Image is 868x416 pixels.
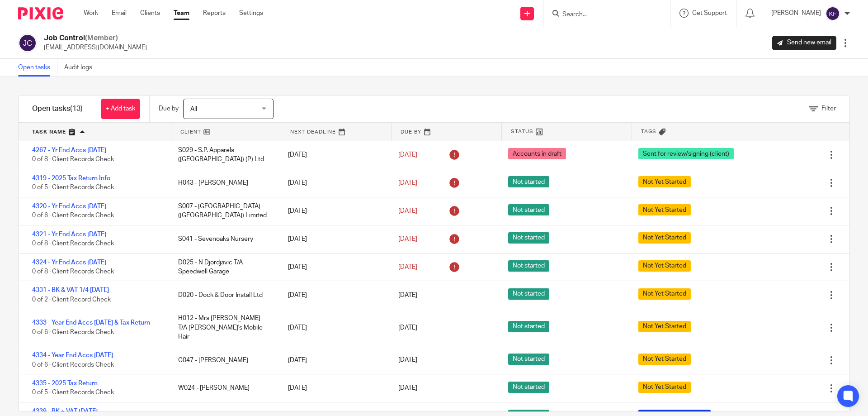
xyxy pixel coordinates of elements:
[70,105,83,112] span: (13)
[32,390,114,396] span: 0 of 5 · Client Records Check
[32,104,83,114] h1: Open tasks
[279,379,389,397] div: [DATE]
[279,230,389,248] div: [DATE]
[159,104,179,113] p: Due by
[279,258,389,276] div: [DATE]
[638,148,734,159] span: Sent for review/signing (client)
[638,260,691,272] span: Not Yet Started
[508,260,549,272] span: Not started
[32,352,113,359] a: 4334 - Year End Accs [DATE]
[821,105,836,112] span: Filter
[84,9,98,18] a: Work
[398,264,417,270] span: [DATE]
[32,240,114,247] span: 0 of 8 · Client Records Check
[398,292,417,298] span: [DATE]
[32,184,114,191] span: 0 of 5 · Client Records Check
[398,152,417,158] span: [DATE]
[508,232,549,244] span: Not started
[32,287,109,293] a: 4331 - BK & VAT 1/4 [DATE]
[169,141,279,169] div: S029 - S.P. Apparels ([GEOGRAPHIC_DATA]) (P) Ltd
[239,9,263,18] a: Settings
[32,157,114,163] span: 0 of 8 · Client Records Check
[508,148,566,159] span: Accounts in draft
[169,351,279,369] div: C047 - [PERSON_NAME]
[32,212,114,219] span: 0 of 6 · Client Records Check
[638,232,691,244] span: Not Yet Started
[279,146,389,164] div: [DATE]
[638,354,691,365] span: Not Yet Started
[638,321,691,332] span: Not Yet Started
[32,175,110,182] a: 4319 - 2025 Tax Return Info
[32,408,98,415] a: 4339 - BK + VAT [DATE]
[279,351,389,369] div: [DATE]
[32,203,106,210] a: 4320 - Yr End Accs [DATE]
[692,10,727,16] span: Get Support
[112,9,127,18] a: Email
[508,321,549,332] span: Not started
[279,319,389,337] div: [DATE]
[203,9,226,18] a: Reports
[169,309,279,346] div: H012 - Mrs [PERSON_NAME] T/A [PERSON_NAME]'s Mobile Hair
[772,36,836,50] a: Send new email
[561,11,643,19] input: Search
[398,236,417,242] span: [DATE]
[398,357,417,363] span: [DATE]
[638,176,691,187] span: Not Yet Started
[32,268,114,275] span: 0 of 8 · Client Records Check
[641,128,656,135] span: Tags
[169,253,279,281] div: D025 - N Djordjavic T/A Speedwell Garage
[279,202,389,220] div: [DATE]
[18,33,37,53] img: svg%3E
[638,204,691,215] span: Not Yet Started
[32,231,106,238] a: 4321 - Yr End Accs [DATE]
[32,362,114,368] span: 0 of 6 · Client Records Check
[398,325,417,331] span: [DATE]
[638,382,691,393] span: Not Yet Started
[32,259,106,266] a: 4324 - Yr End Accs [DATE]
[169,174,279,192] div: H043 - [PERSON_NAME]
[32,380,98,387] a: 4335 - 2025 Tax Return
[32,147,106,153] a: 4267 - Yr End Accs [DATE]
[638,288,691,300] span: Not Yet Started
[190,106,197,112] span: All
[44,43,147,52] p: [EMAIL_ADDRESS][DOMAIN_NAME]
[398,208,417,214] span: [DATE]
[398,180,417,186] span: [DATE]
[169,230,279,248] div: S041 - Sevenoaks Nursery
[508,354,549,365] span: Not started
[174,9,189,18] a: Team
[508,288,549,300] span: Not started
[508,382,549,393] span: Not started
[44,33,147,43] h2: Job Control
[511,128,533,135] span: Status
[508,204,549,215] span: Not started
[18,7,63,19] img: Pixie
[771,9,821,18] p: [PERSON_NAME]
[32,329,114,335] span: 0 of 6 · Client Records Check
[140,9,160,18] a: Clients
[826,6,840,21] img: svg%3E
[18,59,57,77] a: Open tasks
[101,99,140,119] a: + Add task
[64,59,99,77] a: Audit logs
[508,176,549,187] span: Not started
[279,286,389,304] div: [DATE]
[169,286,279,304] div: D020 - Dock & Door Install Ltd
[169,197,279,225] div: S007 - [GEOGRAPHIC_DATA] ([GEOGRAPHIC_DATA]) Limited
[32,320,150,326] a: 4333 - Year End Accs [DATE] & Tax Return
[398,385,417,392] span: [DATE]
[32,296,111,303] span: 0 of 2 · Client Record Check
[85,34,118,42] span: (Member)
[279,174,389,192] div: [DATE]
[169,379,279,397] div: W024 - [PERSON_NAME]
